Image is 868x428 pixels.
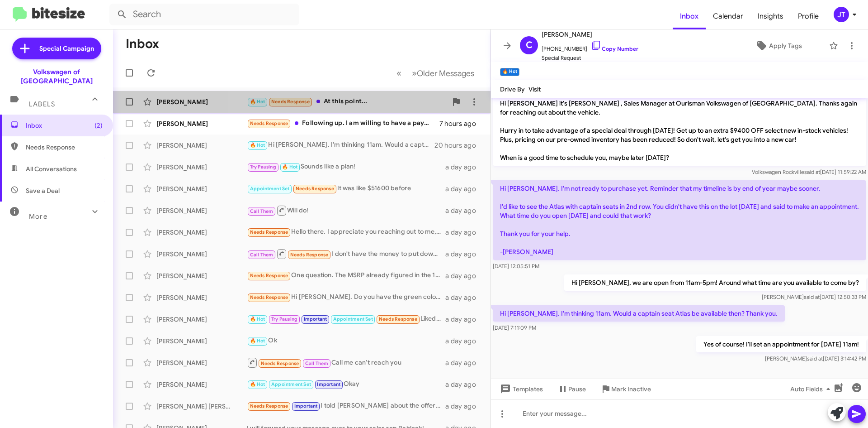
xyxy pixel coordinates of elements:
div: a day ago [445,315,483,324]
div: a day ago [445,184,483,193]
div: At this point... [247,96,447,107]
span: Call Them [250,252,274,258]
button: Mark Inactive [593,381,658,397]
span: Important [304,316,327,322]
button: Previous [391,64,407,82]
span: Appointment Set [333,316,373,322]
span: Needs Response [296,186,334,192]
div: a day ago [445,250,483,259]
span: Needs Response [26,143,103,152]
span: » [412,67,417,79]
div: [PERSON_NAME] [156,119,247,128]
nav: Page navigation example [392,64,480,82]
span: C [526,38,533,53]
div: It was like $51600 before [247,183,445,194]
div: Following up. I am willing to have a payment if $800 per month. Let me know if you can make that ... [247,118,439,129]
span: Needs Response [379,316,417,322]
a: Special Campaign [12,38,101,59]
div: a day ago [445,163,483,172]
span: said at [804,168,820,175]
span: Inbox [26,121,103,130]
span: Labels [29,100,55,108]
div: [PERSON_NAME] [156,206,247,215]
span: More [29,212,47,221]
span: Needs Response [250,294,288,300]
div: [PERSON_NAME] [156,271,247,280]
div: Okay [247,379,445,390]
div: Call me can't reach you [247,357,445,368]
span: Special Request [542,53,638,63]
span: said at [804,293,820,300]
div: One question. The MSRP already figured in the 1425 destination fee. Why would a second destinatio... [247,270,445,281]
span: (2) [94,121,103,130]
span: Needs Response [250,403,288,409]
a: Copy Number [591,45,638,52]
span: Needs Response [250,120,288,126]
div: Hello there. I appreciate you reaching out to me, but your sales rep, [PERSON_NAME], was very rud... [247,227,445,237]
div: Sounds like a plan! [247,162,445,172]
span: « [396,67,401,79]
span: [PERSON_NAME] [DATE] 12:50:33 PM [762,293,866,300]
span: Needs Response [261,361,299,366]
span: 🔥 Hot [250,381,265,387]
p: Hi [PERSON_NAME]. I'm thinking 11am. Would a captain seat Atlas be available then? Thank you. [493,305,785,322]
span: Important [294,403,318,409]
span: Needs Response [290,252,329,258]
div: a day ago [445,402,483,411]
span: [PERSON_NAME] [DATE] 3:14:42 PM [765,355,866,362]
span: Visit [528,85,541,93]
div: [PERSON_NAME] [156,315,247,324]
p: Hi [PERSON_NAME]. I'm not ready to purchase yet. Reminder that my timeline is by end of year mayb... [493,180,866,260]
div: [PERSON_NAME] [156,228,247,237]
div: Liked “With the current incentives I am sure we can make it work. We just need to take a look at ... [247,314,445,324]
span: Templates [498,381,543,397]
button: Next [406,64,480,82]
span: 🔥 Hot [250,99,265,105]
span: Appointment Set [250,186,290,192]
div: Ok [247,336,445,346]
span: Profile [791,3,826,29]
span: Try Pausing [271,316,297,322]
div: a day ago [445,206,483,215]
div: 20 hours ago [434,141,483,150]
span: Apply Tags [769,38,802,54]
small: 🔥 Hot [500,68,519,76]
span: Older Messages [417,68,474,78]
div: [PERSON_NAME] [156,184,247,193]
div: [PERSON_NAME] [156,337,247,346]
div: a day ago [445,293,483,302]
span: Special Campaign [39,44,94,53]
button: Auto Fields [783,381,841,397]
span: Needs Response [250,229,288,235]
a: Inbox [673,3,706,29]
div: I don't have the money to put down as down payment well, I could probably put like 500 down but m... [247,248,445,260]
span: Pause [568,381,586,397]
div: [PERSON_NAME] [156,97,247,106]
a: Calendar [706,3,750,29]
div: [PERSON_NAME] [PERSON_NAME] [156,402,247,411]
h1: Inbox [126,37,159,51]
span: Call Them [305,361,329,366]
div: a day ago [445,358,483,367]
div: a day ago [445,337,483,346]
span: Auto Fields [790,381,834,397]
a: Insights [750,3,791,29]
div: a day ago [445,380,483,389]
div: 7 hours ago [439,119,483,128]
span: 🔥 Hot [250,338,265,344]
span: said at [807,355,823,362]
div: [PERSON_NAME] [156,380,247,389]
span: [PHONE_NUMBER] [542,40,638,53]
span: [DATE] 7:11:09 PM [493,324,536,331]
div: [PERSON_NAME] [156,358,247,367]
span: Important [317,381,340,387]
span: All Conversations [26,164,77,173]
span: 🔥 Hot [250,316,265,322]
span: Needs Response [250,273,288,279]
p: Hi [PERSON_NAME] it's [PERSON_NAME] , Sales Manager at Ourisman Volkswagen of [GEOGRAPHIC_DATA]. ... [493,95,866,166]
span: 🔥 Hot [250,142,265,148]
div: a day ago [445,271,483,280]
div: [PERSON_NAME] [156,293,247,302]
